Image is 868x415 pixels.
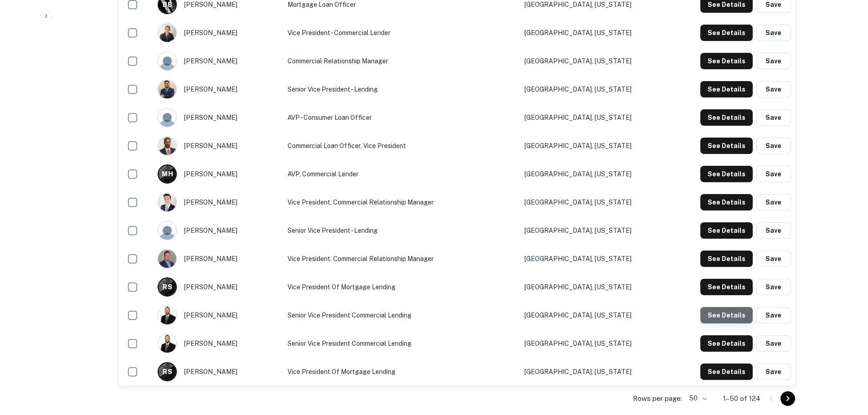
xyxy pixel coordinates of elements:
[520,358,668,386] td: [GEOGRAPHIC_DATA], [US_STATE]
[158,362,278,381] div: [PERSON_NAME]
[158,306,278,325] div: [PERSON_NAME]
[633,393,682,404] p: Rows per page:
[158,80,278,99] div: [PERSON_NAME]
[283,75,520,103] td: Senior Vice President - Lending
[158,334,278,353] div: [PERSON_NAME]
[520,329,668,358] td: [GEOGRAPHIC_DATA], [US_STATE]
[158,164,278,184] div: [PERSON_NAME]
[158,193,176,211] img: 1571938986968
[283,188,520,216] td: Vice President, Commercial Relationship Manager
[283,301,520,329] td: Senior Vice President Commercial Lending
[700,25,753,41] button: See Details
[283,132,520,160] td: Commercial Loan Officer, Vice President
[158,23,278,42] div: [PERSON_NAME]
[158,249,278,268] div: [PERSON_NAME]
[520,132,668,160] td: [GEOGRAPHIC_DATA], [US_STATE]
[158,277,278,297] div: [PERSON_NAME]
[158,221,176,240] img: 9c8pery4andzj6ohjkjp54ma2
[756,307,791,323] button: Save
[283,245,520,273] td: Vice President, Commercial Relationship Manager
[283,329,520,358] td: Senior Vice President Commercial Lending
[756,138,791,154] button: Save
[700,364,753,380] button: See Details
[700,138,753,154] button: See Details
[756,53,791,69] button: Save
[158,24,176,42] img: 1629168078629
[520,103,668,132] td: [GEOGRAPHIC_DATA], [US_STATE]
[700,307,753,323] button: See Details
[283,47,520,75] td: Commercial Relationship Manager
[520,216,668,245] td: [GEOGRAPHIC_DATA], [US_STATE]
[756,194,791,210] button: Save
[756,279,791,295] button: Save
[700,279,753,295] button: See Details
[520,160,668,188] td: [GEOGRAPHIC_DATA], [US_STATE]
[158,136,278,155] div: [PERSON_NAME]
[700,81,753,97] button: See Details
[520,301,668,329] td: [GEOGRAPHIC_DATA], [US_STATE]
[520,47,668,75] td: [GEOGRAPHIC_DATA], [US_STATE]
[756,109,791,126] button: Save
[158,334,176,353] img: 1660822184124
[686,392,709,405] div: 50
[520,245,668,273] td: [GEOGRAPHIC_DATA], [US_STATE]
[520,273,668,301] td: [GEOGRAPHIC_DATA], [US_STATE]
[756,364,791,380] button: Save
[283,216,520,245] td: Senior Vice President - Lending
[163,282,172,292] p: R S
[158,306,176,324] img: 1660822184124
[158,52,176,70] img: 9c8pery4andzj6ohjkjp54ma2
[756,251,791,267] button: Save
[700,194,753,210] button: See Details
[158,51,278,71] div: [PERSON_NAME]
[158,80,176,98] img: 1686682962291
[700,251,753,267] button: See Details
[756,166,791,182] button: Save
[723,393,760,404] p: 1–50 of 124
[822,342,868,386] iframe: Chat Widget
[700,222,753,239] button: See Details
[283,19,520,47] td: Vice President - Commercial Lender
[520,19,668,47] td: [GEOGRAPHIC_DATA], [US_STATE]
[700,53,753,69] button: See Details
[283,273,520,301] td: Vice President Of Mortgage Lending
[158,108,278,127] div: [PERSON_NAME]
[700,166,753,182] button: See Details
[158,193,278,212] div: [PERSON_NAME]
[283,358,520,386] td: Vice President Of Mortgage Lending
[283,160,520,188] td: AVP, Commercial Lender
[700,335,753,352] button: See Details
[520,188,668,216] td: [GEOGRAPHIC_DATA], [US_STATE]
[158,221,278,240] div: [PERSON_NAME]
[756,335,791,352] button: Save
[283,103,520,132] td: AVP - Consumer Loan Officer
[781,391,795,406] button: Go to next page
[162,169,173,179] p: M H
[158,108,176,127] img: 9c8pery4andzj6ohjkjp54ma2
[520,75,668,103] td: [GEOGRAPHIC_DATA], [US_STATE]
[756,222,791,239] button: Save
[700,109,753,126] button: See Details
[756,81,791,97] button: Save
[163,367,172,377] p: R S
[158,250,176,268] img: 1555013662301
[158,137,176,155] img: 1560541242148
[756,25,791,41] button: Save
